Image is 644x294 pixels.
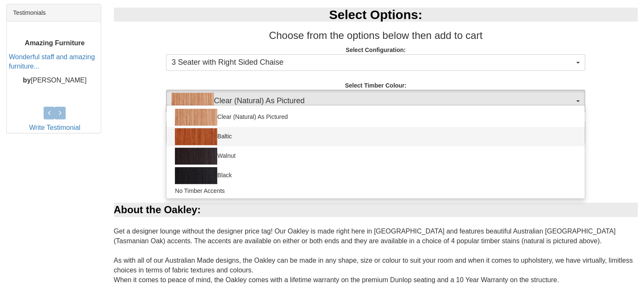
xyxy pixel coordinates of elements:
[175,128,217,145] img: Baltic
[345,47,406,53] strong: Select Configuration:
[345,82,406,89] strong: Select Timber Colour:
[7,4,101,22] div: Testimonials
[166,127,585,146] a: Baltic
[114,203,638,217] div: About the Oakley:
[29,124,80,131] a: Write Testimonial
[175,109,217,126] img: Clear (Natural) As Pictured
[9,76,101,86] p: [PERSON_NAME]
[171,93,214,110] img: Clear (Natural) As Pictured
[329,8,422,22] b: Select Options:
[171,57,574,68] span: 3 Seater with Right Sided Chaise
[166,90,585,113] button: Clear (Natural) As PicturedClear (Natural) As Pictured
[23,77,31,84] b: by
[114,30,638,41] h3: Choose from the options below then add to cart
[175,167,217,184] img: Black
[166,166,585,185] a: Black
[166,54,585,71] button: 3 Seater with Right Sided Chaise
[166,107,585,127] a: Clear (Natural) As Pictured
[166,146,585,166] a: Walnut
[9,53,95,70] a: Wonderful staff and amazing furniture...
[171,93,574,110] span: Clear (Natural) As Pictured
[25,39,85,47] b: Amazing Furniture
[175,148,217,165] img: Walnut
[175,187,225,195] span: No Timber Accents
